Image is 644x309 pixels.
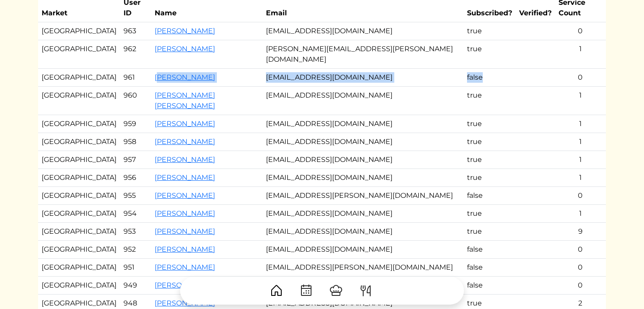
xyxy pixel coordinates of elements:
[120,259,151,277] td: 951
[155,245,215,253] a: [PERSON_NAME]
[38,223,120,241] td: [GEOGRAPHIC_DATA]
[262,169,463,187] td: [EMAIL_ADDRESS][DOMAIN_NAME]
[155,209,215,218] a: [PERSON_NAME]
[464,69,516,87] td: false
[464,187,516,205] td: false
[262,69,463,87] td: [EMAIL_ADDRESS][DOMAIN_NAME]
[555,205,606,223] td: 1
[555,187,606,205] td: 0
[262,151,463,169] td: [EMAIL_ADDRESS][DOMAIN_NAME]
[155,73,215,81] a: [PERSON_NAME]
[120,205,151,223] td: 954
[38,87,120,115] td: [GEOGRAPHIC_DATA]
[464,133,516,151] td: true
[120,69,151,87] td: 961
[120,169,151,187] td: 956
[38,205,120,223] td: [GEOGRAPHIC_DATA]
[155,137,215,146] a: [PERSON_NAME]
[38,133,120,151] td: [GEOGRAPHIC_DATA]
[120,223,151,241] td: 953
[262,223,463,241] td: [EMAIL_ADDRESS][DOMAIN_NAME]
[38,151,120,169] td: [GEOGRAPHIC_DATA]
[262,87,463,115] td: [EMAIL_ADDRESS][DOMAIN_NAME]
[464,40,516,69] td: true
[464,241,516,259] td: false
[329,284,343,298] img: ChefHat-a374fb509e4f37eb0702ca99f5f64f3b6956810f32a249b33092029f8484b388.svg
[262,133,463,151] td: [EMAIL_ADDRESS][DOMAIN_NAME]
[555,87,606,115] td: 1
[555,69,606,87] td: 0
[155,173,215,182] a: [PERSON_NAME]
[262,115,463,133] td: [EMAIL_ADDRESS][DOMAIN_NAME]
[299,284,313,298] img: CalendarDots-5bcf9d9080389f2a281d69619e1c85352834be518fbc73d9501aef674afc0d57.svg
[155,155,215,164] a: [PERSON_NAME]
[555,241,606,259] td: 0
[262,259,463,277] td: [EMAIL_ADDRESS][PERSON_NAME][DOMAIN_NAME]
[38,187,120,205] td: [GEOGRAPHIC_DATA]
[120,40,151,69] td: 962
[464,259,516,277] td: false
[262,40,463,69] td: [PERSON_NAME][EMAIL_ADDRESS][PERSON_NAME][DOMAIN_NAME]
[555,259,606,277] td: 0
[120,133,151,151] td: 958
[464,223,516,241] td: true
[38,241,120,259] td: [GEOGRAPHIC_DATA]
[155,263,215,271] a: [PERSON_NAME]
[555,40,606,69] td: 1
[120,22,151,40] td: 963
[359,284,373,298] img: ForkKnife-55491504ffdb50bab0c1e09e7649658475375261d09fd45db06cec23bce548bf.svg
[464,22,516,40] td: true
[262,205,463,223] td: [EMAIL_ADDRESS][DOMAIN_NAME]
[464,115,516,133] td: true
[464,205,516,223] td: true
[38,169,120,187] td: [GEOGRAPHIC_DATA]
[38,69,120,87] td: [GEOGRAPHIC_DATA]
[464,169,516,187] td: true
[464,151,516,169] td: true
[155,191,215,200] a: [PERSON_NAME]
[155,45,215,53] a: [PERSON_NAME]
[38,40,120,69] td: [GEOGRAPHIC_DATA]
[269,284,283,298] img: House-9bf13187bcbb5817f509fe5e7408150f90897510c4275e13d0d5fca38e0b5951.svg
[38,259,120,277] td: [GEOGRAPHIC_DATA]
[38,22,120,40] td: [GEOGRAPHIC_DATA]
[262,241,463,259] td: [EMAIL_ADDRESS][DOMAIN_NAME]
[555,151,606,169] td: 1
[262,187,463,205] td: [EMAIL_ADDRESS][PERSON_NAME][DOMAIN_NAME]
[464,87,516,115] td: true
[38,115,120,133] td: [GEOGRAPHIC_DATA]
[155,227,215,235] a: [PERSON_NAME]
[120,187,151,205] td: 955
[120,115,151,133] td: 959
[120,241,151,259] td: 952
[555,115,606,133] td: 1
[555,22,606,40] td: 0
[155,91,215,110] a: [PERSON_NAME] [PERSON_NAME]
[555,133,606,151] td: 1
[262,22,463,40] td: [EMAIL_ADDRESS][DOMAIN_NAME]
[555,169,606,187] td: 1
[120,151,151,169] td: 957
[555,223,606,241] td: 9
[120,87,151,115] td: 960
[155,27,215,35] a: [PERSON_NAME]
[155,119,215,128] a: [PERSON_NAME]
